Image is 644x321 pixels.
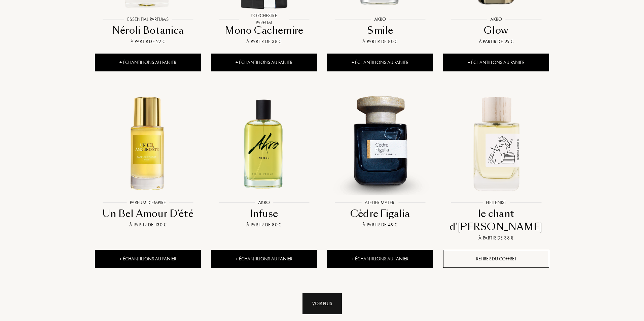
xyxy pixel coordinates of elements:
a: Infuse AkroAkroInfuseÀ partir de 80 € [211,83,317,237]
a: Cèdre Figalia Atelier MateriAtelier MateriCèdre FigaliaÀ partir de 49 € [327,83,433,237]
div: + Échantillons au panier [327,250,433,268]
a: le chant d'Achille HellenistHellenistle chant d'[PERSON_NAME]À partir de 38 € [443,83,549,250]
div: le chant d'[PERSON_NAME] [446,207,546,234]
div: À partir de 49 € [330,221,430,228]
div: Retirer du coffret [443,250,549,268]
div: + Échantillons au panier [211,250,317,268]
div: À partir de 80 € [330,38,430,45]
div: Voir plus [302,293,342,314]
img: Infuse Akro [212,91,316,195]
img: le chant d'Achille Hellenist [444,91,548,195]
div: À partir de 38 € [214,38,314,45]
div: + Échantillons au panier [443,54,549,71]
div: + Échantillons au panier [95,250,201,268]
a: Un Bel Amour D’été Parfum d'EmpireParfum d'EmpireUn Bel Amour D’étéÀ partir de 130 € [95,83,201,237]
img: Un Bel Amour D’été Parfum d'Empire [96,91,200,195]
div: À partir de 22 € [98,38,198,45]
img: Cèdre Figalia Atelier Materi [328,91,432,195]
div: À partir de 130 € [98,221,198,228]
div: + Échantillons au panier [211,54,317,71]
div: À partir de 95 € [446,38,546,45]
div: À partir de 80 € [214,221,314,228]
div: + Échantillons au panier [327,54,433,71]
div: À partir de 38 € [446,234,546,242]
div: + Échantillons au panier [95,54,201,71]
